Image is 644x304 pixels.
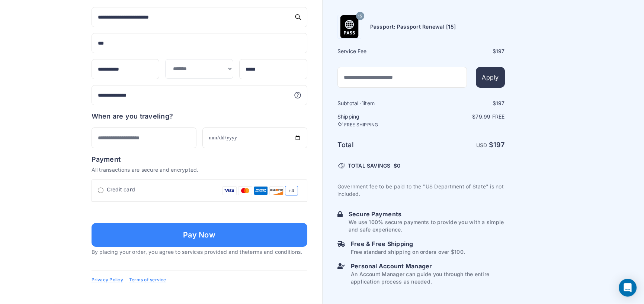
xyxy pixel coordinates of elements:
span: 0 [397,162,400,169]
a: Privacy Policy [92,277,123,283]
button: Apply [476,67,504,88]
span: Credit card [107,186,135,193]
h6: Service Fee [337,48,420,55]
button: Pay Now [92,223,307,247]
p: $ [422,113,505,120]
span: +4 [285,186,298,195]
h6: Free & Free Shipping [351,239,465,248]
h6: Personal Account Manager [351,262,505,271]
h6: Payment [92,154,307,165]
span: 197 [493,141,505,149]
span: 15 [358,11,362,21]
h6: Subtotal · item [337,100,420,107]
a: terms and conditions [248,249,301,255]
strong: $ [489,141,505,149]
span: Free [492,113,505,120]
span: 79.99 [475,113,490,120]
img: Visa Card [222,186,237,195]
span: USD [476,142,487,148]
span: FREE SHIPPING [344,122,378,128]
p: Government fee to be paid to the "US Department of State" is not included. [337,183,505,198]
img: Mastercard [238,186,252,195]
img: Product Name [338,15,361,38]
img: Discover [269,186,283,195]
div: $ [422,100,505,107]
p: Free standard shipping on orders over $100. [351,248,465,256]
div: $ [422,48,505,55]
span: 197 [496,100,505,106]
p: By placing your order, you agree to services provided and the . [92,248,307,256]
h6: Shipping [337,113,420,128]
h6: Total [337,140,420,150]
span: 197 [496,48,505,54]
h6: Passport: Passport Renewal [15] [370,23,456,30]
p: All transactions are secure and encrypted. [92,166,307,174]
h6: When are you traveling? [92,111,173,122]
p: We use 100% secure payments to provide you with a simple and safe experience. [349,219,505,233]
svg: More information [294,91,301,99]
span: $ [394,162,401,169]
span: TOTAL SAVINGS [348,162,391,169]
span: 1 [362,100,364,106]
p: An Account Manager can guide you through the entire application process as needed. [351,271,505,285]
div: Open Intercom Messenger [619,279,637,297]
h6: Secure Payments [349,210,505,219]
a: Terms of service [129,277,166,283]
img: Amex [254,186,268,195]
